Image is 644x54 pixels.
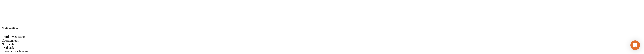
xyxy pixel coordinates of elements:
span: Mon compte [2,26,18,29]
span: Feedback [2,46,14,49]
span: Notifications [2,42,19,46]
div: Ouvrir le Messenger Intercom [630,40,640,50]
span: Informations légales [2,50,28,53]
span: Coordonnées [2,39,19,42]
span: Profil investisseur [2,35,25,38]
